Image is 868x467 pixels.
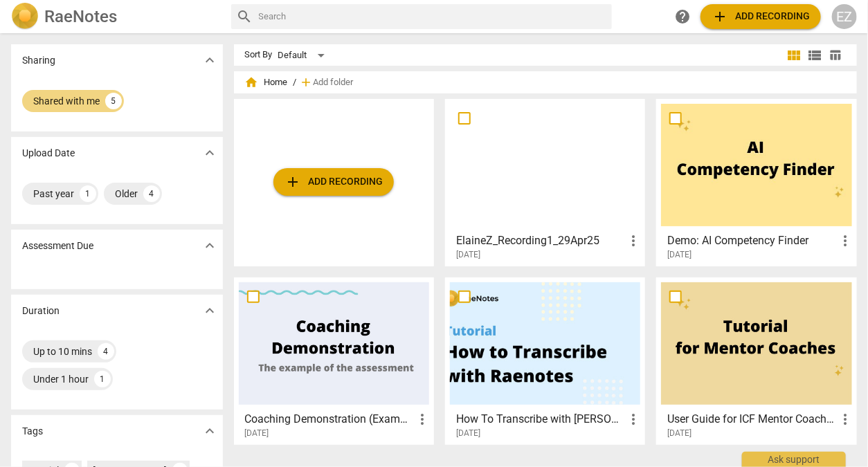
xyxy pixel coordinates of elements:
[293,77,297,88] span: /
[199,421,220,441] button: Show more
[829,48,842,62] span: table_chart
[314,77,354,88] span: Add folder
[284,174,383,190] span: Add recording
[245,75,288,89] span: Home
[825,45,846,66] button: Table view
[22,304,60,318] p: Duration
[625,232,642,249] span: more_vert
[245,75,259,89] span: home
[199,235,220,256] button: Show more
[278,44,329,66] div: Default
[661,282,851,439] a: User Guide for ICF Mentor Coaches[DATE]
[674,8,691,25] span: help
[837,411,853,428] span: more_vert
[237,8,253,25] span: search
[284,174,301,190] span: add
[804,45,825,66] button: List view
[742,452,846,467] div: Ask support
[199,143,220,163] button: Show more
[806,47,823,64] span: view_list
[245,411,414,428] h3: Coaching Demonstration (Example)
[201,52,218,68] span: expand_more
[94,371,111,387] div: 1
[201,145,218,161] span: expand_more
[44,7,117,26] h2: RaeNotes
[239,282,429,439] a: Coaching Demonstration (Example)[DATE]
[300,75,314,89] span: add
[273,168,394,196] button: Upload
[201,423,218,439] span: expand_more
[456,428,480,439] span: [DATE]
[33,187,74,201] div: Past year
[199,50,220,71] button: Show more
[98,343,114,360] div: 4
[259,6,607,28] input: Search
[22,146,75,161] p: Upload Date
[456,249,480,261] span: [DATE]
[450,282,640,439] a: How To Transcribe with [PERSON_NAME][DATE]
[199,300,220,321] button: Show more
[22,53,55,68] p: Sharing
[245,428,269,439] span: [DATE]
[667,411,836,428] h3: User Guide for ICF Mentor Coaches
[414,411,431,428] span: more_vert
[33,345,92,358] div: Up to 10 mins
[115,187,138,201] div: Older
[670,4,695,29] a: Help
[33,94,100,108] div: Shared with me
[712,8,728,25] span: add
[245,50,273,60] div: Sort By
[667,428,691,439] span: [DATE]
[450,104,640,260] a: ElaineZ_Recording1_29Apr25[DATE]
[201,237,218,254] span: expand_more
[11,3,39,30] img: Logo
[143,185,160,202] div: 4
[22,424,43,439] p: Tags
[33,372,89,386] div: Under 1 hour
[832,4,857,29] button: EZ
[712,8,810,25] span: Add recording
[201,302,218,319] span: expand_more
[700,4,821,29] button: Upload
[837,232,853,249] span: more_vert
[625,411,642,428] span: more_vert
[661,104,851,260] a: Demo: AI Competency Finder[DATE]
[105,93,122,109] div: 5
[11,3,220,30] a: LogoRaeNotes
[22,239,93,253] p: Assessment Due
[80,185,96,202] div: 1
[667,232,836,249] h3: Demo: AI Competency Finder
[784,45,804,66] button: Tile view
[456,411,625,428] h3: How To Transcribe with RaeNotes
[667,249,691,261] span: [DATE]
[786,47,802,64] span: view_module
[456,232,625,249] h3: ElaineZ_Recording1_29Apr25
